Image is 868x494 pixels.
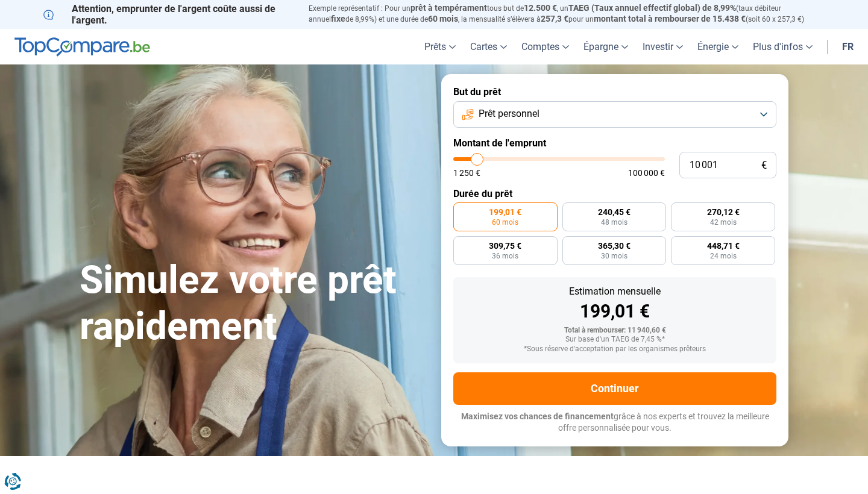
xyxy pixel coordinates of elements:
[453,101,776,128] button: Prêt personnel
[489,242,521,250] span: 309,75 €
[489,208,521,216] span: 199,01 €
[492,219,518,226] span: 60 mois
[417,29,463,64] a: Prêts
[707,208,740,216] span: 270,12 €
[598,242,631,250] span: 365,30 €
[541,14,568,23] span: 257,3 €
[594,14,746,23] span: montant total à rembourser de 15.438 €
[492,252,518,260] span: 36 mois
[453,372,776,405] button: Continuer
[410,3,487,13] span: prêt à tempérament
[463,302,767,320] div: 199,01 €
[463,287,767,296] div: Estimation mensuelle
[331,14,345,23] span: fixe
[710,219,737,226] span: 42 mois
[463,327,767,335] div: Total à rembourser: 11 940,60 €
[309,3,825,25] p: Exemple représentatif : Pour un tous but de , un (taux débiteur annuel de 8,99%) et une durée de ...
[453,86,776,98] label: But du prêt
[453,411,776,434] p: grâce à nos experts et trouvez la meilleure offre personnalisée pour vous.
[524,3,557,13] span: 12.500 €
[14,37,150,57] img: TopCompare
[601,252,627,260] span: 30 mois
[761,160,767,170] span: €
[453,137,776,149] label: Montant de l'emprunt
[428,14,458,23] span: 60 mois
[80,257,427,350] h1: Simulez votre prêt rapidement
[601,219,627,226] span: 48 mois
[461,411,614,421] span: Maximisez vos chances de financement
[576,29,635,64] a: Épargne
[746,29,820,64] a: Plus d'infos
[635,29,690,64] a: Investir
[568,3,736,13] span: TAEG (Taux annuel effectif global) de 8,99%
[43,3,294,26] p: Attention, emprunter de l'argent coûte aussi de l'argent.
[463,345,767,354] div: *Sous réserve d'acceptation par les organismes prêteurs
[453,169,480,177] span: 1 250 €
[453,188,776,199] label: Durée du prêt
[514,29,576,64] a: Comptes
[707,242,740,250] span: 448,71 €
[479,107,539,120] span: Prêt personnel
[835,29,861,64] a: fr
[710,252,737,260] span: 24 mois
[463,29,514,64] a: Cartes
[598,208,631,216] span: 240,45 €
[628,169,665,177] span: 100 000 €
[690,29,746,64] a: Énergie
[463,336,767,344] div: Sur base d'un TAEG de 7,45 %*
